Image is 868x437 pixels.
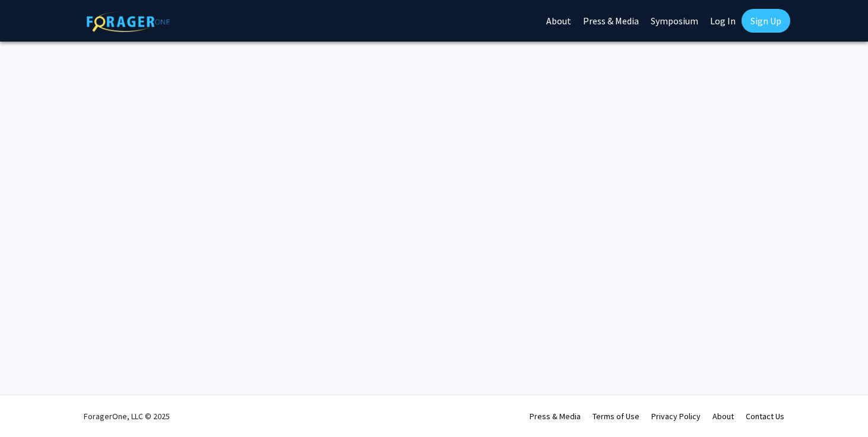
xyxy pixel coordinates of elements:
img: ForagerOne Logo [87,11,170,32]
div: ForagerOne, LLC © 2025 [84,395,170,437]
a: Contact Us [746,411,784,422]
a: Privacy Policy [651,411,701,422]
a: About [712,411,734,422]
a: Terms of Use [593,411,639,422]
a: Press & Media [530,411,581,422]
a: Sign Up [742,9,790,33]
